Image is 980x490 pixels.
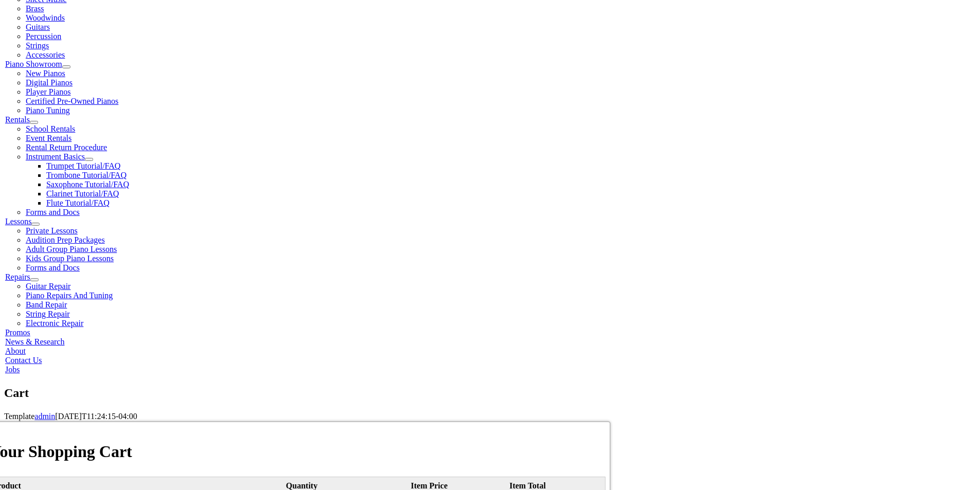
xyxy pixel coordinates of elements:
span: [DATE]T11:24:15-04:00 [55,412,137,421]
a: Rental Return Procedure [26,143,107,152]
a: Trumpet Tutorial/FAQ [46,161,120,170]
a: Kids Group Piano Lessons [26,254,114,263]
a: Guitar Repair [26,282,71,291]
a: Piano Tuning [26,106,70,115]
a: Forms and Docs [26,208,80,216]
a: School Rentals [26,124,75,133]
a: News & Research [5,337,65,346]
a: Strings [26,41,49,50]
a: Audition Prep Packages [26,235,105,244]
a: Contact Us [5,356,42,365]
a: Percussion [26,32,61,41]
a: Woodwinds [26,13,65,22]
button: Open submenu of Piano Showroom [62,65,70,68]
a: About [5,347,26,355]
a: Private Lessons [26,226,78,235]
button: Open submenu of Rentals [30,121,38,124]
a: Rentals [5,115,30,124]
a: Clarinet Tutorial/FAQ [46,189,119,198]
button: Open submenu of Repairs [30,278,39,281]
span: Template [4,412,34,421]
a: Saxophone Tutorial/FAQ [46,180,129,189]
a: Promos [5,328,30,337]
a: Electronic Repair [26,319,83,328]
button: Open submenu of Lessons [31,223,40,226]
a: Flute Tutorial/FAQ [46,198,110,207]
a: Player Pianos [26,87,71,96]
a: Band Repair [26,300,67,309]
a: Piano Repairs And Tuning [26,291,113,300]
a: Guitars [26,23,50,31]
a: Forms and Docs [26,263,80,272]
a: Trombone Tutorial/FAQ [46,171,127,179]
a: String Repair [26,310,70,318]
a: Repairs [5,273,30,281]
a: Lessons [5,217,32,226]
a: Digital Pianos [26,78,73,87]
a: Adult Group Piano Lessons [26,245,117,253]
a: Instrument Basics [26,152,85,161]
a: Event Rentals [26,134,72,142]
a: Certified Pre-Owned Pianos [26,97,118,105]
a: Jobs [5,365,20,374]
a: admin [34,412,55,421]
a: Accessories [26,50,65,59]
a: Piano Showroom [5,60,62,68]
a: New Pianos [26,69,65,78]
a: Brass [26,4,44,13]
button: Open submenu of Instrument Basics [85,158,93,161]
